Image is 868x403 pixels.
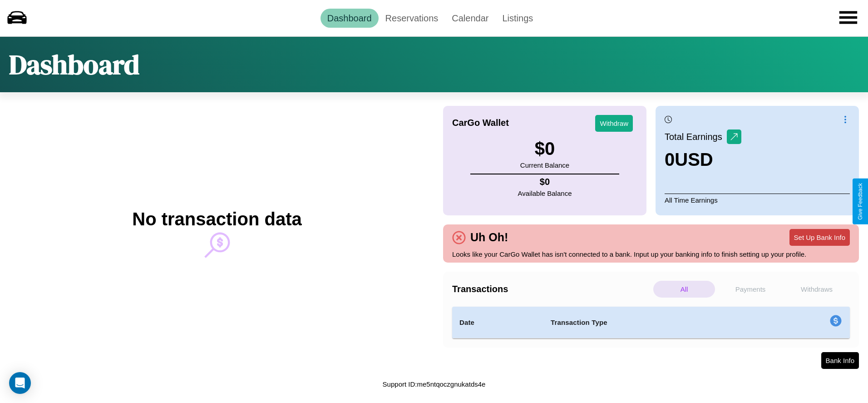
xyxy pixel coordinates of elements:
[452,307,850,338] table: simple table
[459,317,536,328] h4: Date
[9,46,139,83] h1: Dashboard
[857,183,863,220] div: Give Feedback
[665,149,741,170] h3: 0 USD
[452,118,509,128] h4: CarGo Wallet
[595,115,633,132] button: Withdraw
[789,229,850,246] button: Set Up Bank Info
[786,281,848,298] p: Withdraws
[720,281,781,298] p: Payments
[9,372,31,394] div: Open Intercom Messenger
[518,177,572,187] h4: $ 0
[665,129,727,145] p: Total Earnings
[520,139,569,159] h3: $ 0
[321,9,379,28] a: Dashboard
[821,352,859,369] button: Bank Info
[653,281,715,298] p: All
[132,209,301,229] h2: No transaction data
[445,9,495,28] a: Calendar
[452,284,651,294] h4: Transactions
[520,159,569,171] p: Current Balance
[466,231,513,244] h4: Uh Oh!
[551,317,756,328] h4: Transaction Type
[495,9,540,28] a: Listings
[518,187,572,199] p: Available Balance
[379,9,445,28] a: Reservations
[665,194,850,206] p: All Time Earnings
[383,378,486,390] p: Support ID: me5ntqoczgnukatds4e
[452,248,850,260] p: Looks like your CarGo Wallet has isn't connected to a bank. Input up your banking info to finish ...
